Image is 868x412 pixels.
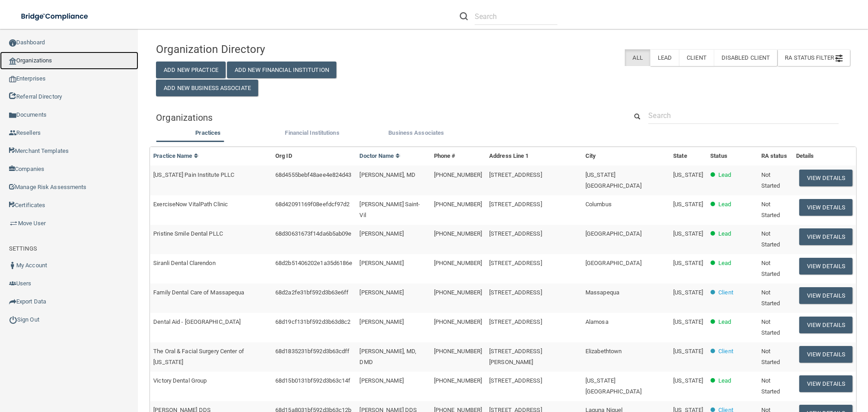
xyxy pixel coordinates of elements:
[585,377,642,395] span: [US_STATE][GEOGRAPHIC_DATA]
[799,228,853,245] button: View Details
[434,171,482,178] span: [PHONE_NUMBER]
[475,8,557,25] input: Search
[585,289,619,296] span: Massapequa
[359,289,403,296] span: [PERSON_NAME]
[460,12,468,20] img: ic-search.3b580494.png
[761,348,780,365] span: Not Started
[489,230,542,237] span: [STREET_ADDRESS]
[434,348,482,355] span: [PHONE_NUMBER]
[799,317,853,333] button: View Details
[718,375,731,386] p: Lead
[9,76,16,82] img: enterprise.0d942306.png
[359,318,403,325] span: [PERSON_NAME]
[434,318,482,325] span: [PHONE_NUMBER]
[434,230,482,237] span: [PHONE_NUMBER]
[585,201,612,208] span: Columbus
[285,129,339,136] span: Financial Institutions
[761,318,780,336] span: Not Started
[388,129,444,136] span: Business Associates
[369,128,464,138] label: Business Associates
[718,170,731,180] p: Lead
[718,317,731,327] p: Lead
[761,230,780,248] span: Not Started
[359,260,403,266] span: [PERSON_NAME]
[799,170,853,186] button: View Details
[707,147,758,166] th: Status
[359,152,400,159] a: Doctor Name
[434,260,482,266] span: [PHONE_NUMBER]
[673,260,703,266] span: [US_STATE]
[486,147,582,166] th: Address Line 1
[9,129,16,137] img: ic_reseller.de258add.png
[153,318,241,325] span: Dental Aid - [GEOGRAPHIC_DATA]
[9,298,16,305] img: icon-export.b9366987.png
[761,171,780,189] span: Not Started
[761,289,780,307] span: Not Started
[153,171,234,178] span: [US_STATE] Pain Institute PLLC
[156,113,614,123] h5: Organizations
[489,318,542,325] span: [STREET_ADDRESS]
[9,262,16,269] img: ic_user_dark.df1a06c3.png
[156,43,378,55] h4: Organization Directory
[9,39,16,47] img: ic_dashboard_dark.d01f4a41.png
[359,230,403,237] span: [PERSON_NAME]
[673,171,703,178] span: [US_STATE]
[489,348,542,365] span: [STREET_ADDRESS][PERSON_NAME]
[585,171,642,189] span: [US_STATE][GEOGRAPHIC_DATA]
[275,348,349,355] span: 68d1835231bf592d3b63cdff
[434,377,482,384] span: [PHONE_NUMBER]
[275,377,350,384] span: 68d15b0131bf592d3b63c14f
[718,258,731,269] p: Lead
[156,128,260,141] li: Practices
[275,318,350,325] span: 68d19cf131bf592d3b63d8c2
[275,201,349,208] span: 68d42091169f08eefdcf97d2
[673,318,703,325] span: [US_STATE]
[585,348,622,355] span: Elizabethtown
[793,147,856,166] th: Details
[489,289,542,296] span: [STREET_ADDRESS]
[160,128,255,138] label: Practices
[761,201,780,218] span: Not Started
[673,377,703,384] span: [US_STATE]
[260,128,364,141] li: Financial Institutions
[359,348,416,365] span: [PERSON_NAME], MD, DMD
[718,346,733,357] p: Client
[673,201,703,208] span: [US_STATE]
[275,230,351,237] span: 68d30631673f14da6b5ab09e
[582,147,670,166] th: City
[670,147,707,166] th: State
[489,260,542,266] span: [STREET_ADDRESS]
[153,348,244,365] span: The Oral & Facial Surgery Center of [US_STATE]
[648,107,839,124] input: Search
[761,260,780,277] span: Not Started
[835,55,843,62] img: icon-filter@2x.21656d0b.png
[9,112,16,119] img: icon-documents.8dae5593.png
[585,318,609,325] span: Alamosa
[359,201,420,218] span: [PERSON_NAME] Saint-Vil
[359,377,403,384] span: [PERSON_NAME]
[799,287,853,304] button: View Details
[359,171,415,178] span: [PERSON_NAME], MD
[758,147,793,166] th: RA status
[489,201,542,208] span: [STREET_ADDRESS]
[275,260,352,266] span: 68d2b51406202e1a35d6186e
[153,201,228,208] span: ExerciseNow VitalPath Clinic
[153,230,223,237] span: Pristine Smile Dental PLLC
[714,49,778,66] label: Disabled Client
[673,289,703,296] span: [US_STATE]
[153,377,207,384] span: Victory Dental Group
[264,128,359,138] label: Financial Institutions
[14,7,97,26] img: bridge_compliance_login_screen.278c3ca4.svg
[9,316,17,324] img: ic_power_dark.7ecde6b1.png
[673,348,703,355] span: [US_STATE]
[489,377,542,384] span: [STREET_ADDRESS]
[785,54,843,61] span: RA Status Filter
[718,228,731,239] p: Lead
[153,260,215,266] span: Siranli Dental Clarendon
[679,49,714,66] label: Client
[761,377,780,395] span: Not Started
[364,128,468,141] li: Business Associate
[9,57,16,65] img: organization-icon.f8decf85.png
[9,243,37,254] label: SETTINGS
[434,201,482,208] span: [PHONE_NUMBER]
